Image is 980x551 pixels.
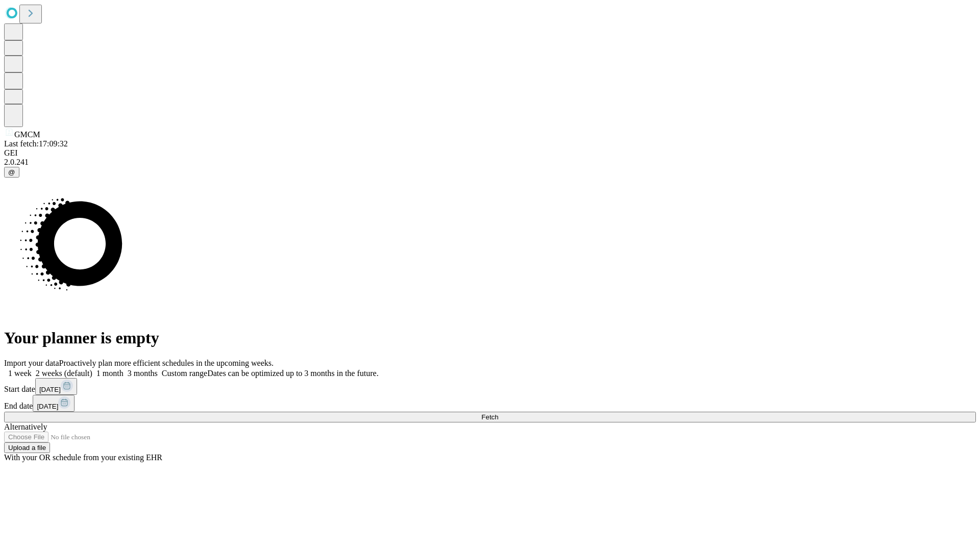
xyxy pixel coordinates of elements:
[162,369,207,378] span: Custom range
[4,395,976,412] div: End date
[37,403,58,410] span: [DATE]
[4,359,59,367] span: Import your data
[4,453,162,462] span: With your OR schedule from your existing EHR
[4,158,976,167] div: 2.0.241
[14,130,40,139] span: GMCM
[4,412,976,422] button: Fetch
[4,329,976,347] h1: Your planner is empty
[33,395,75,412] button: [DATE]
[39,386,61,393] span: [DATE]
[35,378,77,395] button: [DATE]
[4,442,50,453] button: Upload a file
[4,378,976,395] div: Start date
[4,167,19,178] button: @
[4,139,68,148] span: Last fetch: 17:09:32
[59,359,274,367] span: Proactively plan more efficient schedules in the upcoming weeks.
[128,369,158,378] span: 3 months
[8,369,32,378] span: 1 week
[36,369,92,378] span: 2 weeks (default)
[8,168,15,176] span: @
[96,369,124,378] span: 1 month
[4,422,47,431] span: Alternatively
[207,369,378,378] span: Dates can be optimized up to 3 months in the future.
[4,148,976,158] div: GEI
[481,413,498,421] span: Fetch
